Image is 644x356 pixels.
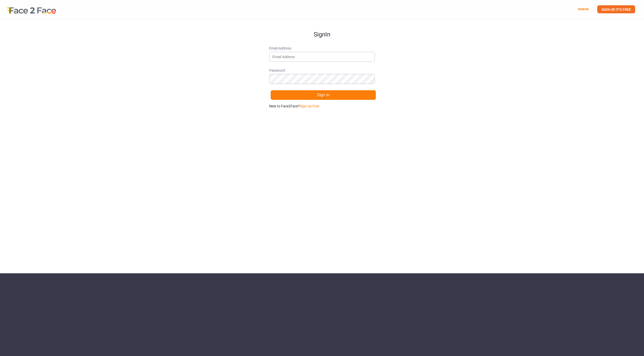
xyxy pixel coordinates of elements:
[269,74,375,84] input: Password
[269,52,375,62] input: Email Address
[269,19,375,38] h1: Sign In
[578,8,588,11] a: SIGN IN
[597,5,635,13] a: SIGN UP, IT'S FREE
[269,46,375,51] span: Email Address
[269,104,375,109] p: New to Face2Face?
[269,68,375,73] span: Password
[300,104,319,108] a: Sign Up Free
[270,90,376,100] button: Sign In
